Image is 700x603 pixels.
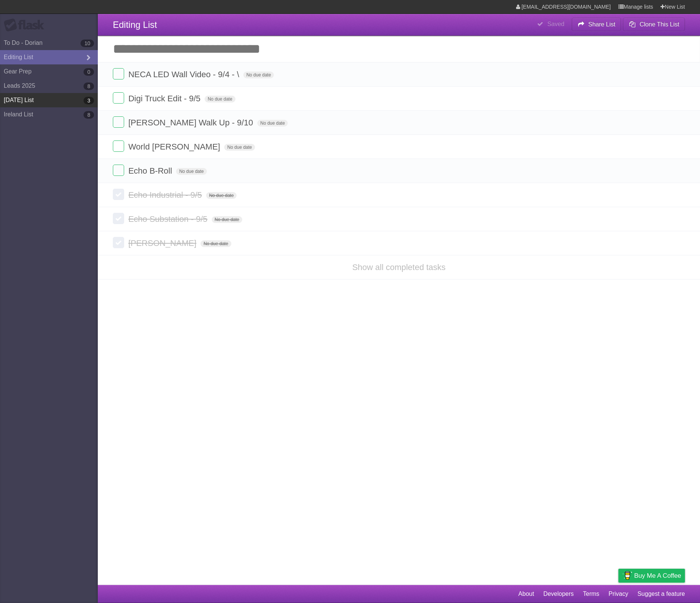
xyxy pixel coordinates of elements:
b: Clone This List [639,21,679,27]
label: Done [113,140,124,152]
span: [PERSON_NAME] [128,238,198,248]
a: Buy me a coffee [618,569,685,583]
label: Done [113,237,124,248]
span: Echo Substation - 9/5 [128,214,209,224]
b: 10 [80,40,94,47]
button: Share List [572,18,621,31]
span: [PERSON_NAME] Walk Up - 9/10 [128,118,255,127]
span: No due date [257,120,288,127]
span: No due date [224,144,255,151]
span: Echo Industrial - 9/5 [128,190,204,200]
a: Show all completed tasks [352,263,445,272]
span: Editing List [113,20,157,30]
span: No due date [243,72,274,78]
span: No due date [206,192,237,199]
a: Developers [543,587,574,601]
img: Buy me a coffee [622,569,632,582]
button: Clone This List [623,18,685,31]
span: Digi Truck Edit - 9/5 [128,94,202,103]
span: Buy me a coffee [634,569,681,582]
div: Flask [4,18,49,32]
b: 0 [84,68,94,76]
label: Done [113,68,124,79]
: NECA LED Wall Video - 9/4 - \ [128,70,241,79]
a: Terms [583,587,600,601]
b: Share List [588,21,615,27]
a: Suggest a feature [638,587,685,601]
b: 3 [84,97,94,104]
a: About [518,587,534,601]
b: 8 [84,82,94,90]
b: Saved [547,21,564,27]
label: Done [113,189,124,200]
b: 8 [84,111,94,119]
a: Privacy [609,587,628,601]
span: World [PERSON_NAME] [128,142,222,151]
span: No due date [200,240,231,247]
label: Done [113,165,124,176]
label: Done [113,92,124,104]
span: No due date [205,96,235,102]
span: No due date [176,168,207,175]
span: Echo B-Roll [128,166,174,176]
span: No due date [212,216,242,223]
label: Done [113,213,124,224]
label: Done [113,116,124,128]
